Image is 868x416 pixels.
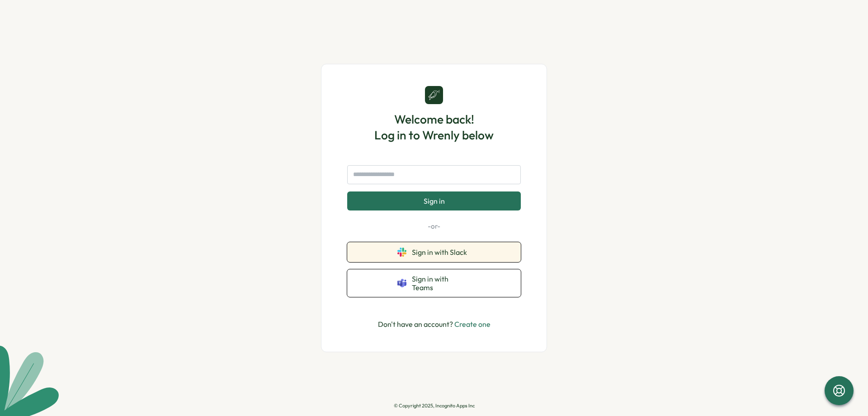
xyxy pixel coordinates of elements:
[347,191,521,210] button: Sign in
[454,320,491,329] a: Create one
[412,248,471,256] span: Sign in with Slack
[347,221,521,231] p: -or-
[424,197,445,205] span: Sign in
[378,319,491,330] p: Don't have an account?
[347,269,521,297] button: Sign in with Teams
[412,275,471,292] span: Sign in with Teams
[394,403,475,409] p: © Copyright 2025, Incognito Apps Inc
[374,111,494,143] h1: Welcome back! Log in to Wrenly below
[347,242,521,262] button: Sign in with Slack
